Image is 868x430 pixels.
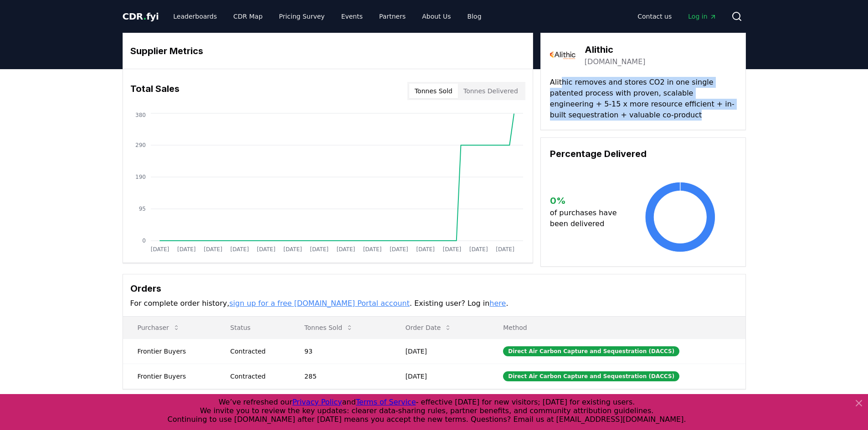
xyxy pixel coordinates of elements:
div: Contracted [230,372,282,381]
tspan: [DATE] [363,246,381,253]
a: sign up for a free [DOMAIN_NAME] Portal account [229,299,410,308]
a: [DOMAIN_NAME] [585,56,646,67]
div: Direct Air Carbon Capture and Sequestration (DACCS) [503,346,679,356]
tspan: [DATE] [230,246,249,253]
tspan: 190 [135,174,146,180]
tspan: 290 [135,142,146,148]
a: Log in [681,8,724,25]
tspan: 95 [139,206,145,212]
button: Order Date [398,319,459,337]
tspan: [DATE] [416,246,435,253]
a: CDR.fyi [123,10,159,23]
button: Tonnes Sold [409,84,458,98]
button: Purchaser [130,319,187,337]
td: [DATE] [391,364,489,389]
button: Tonnes Delivered [458,84,524,98]
a: Leaderboards [166,8,224,25]
nav: Main [630,8,724,25]
h3: Percentage Delivered [550,147,736,161]
p: For complete order history, . Existing user? Log in . [130,298,738,309]
td: 93 [290,339,391,364]
a: Pricing Survey [272,8,332,25]
td: 285 [290,364,391,389]
p: Method [496,323,738,332]
a: About Us [415,8,458,25]
tspan: [DATE] [442,246,461,253]
img: Alithic-logo [550,42,575,68]
p: Alithic removes and stores CO2 in one single patented process with proven, scalable engineering +... [550,77,736,121]
tspan: [DATE] [204,246,222,253]
span: CDR fyi [123,11,159,22]
nav: Main [166,8,488,25]
div: Contracted [230,347,282,356]
a: Partners [372,8,413,25]
a: Contact us [630,8,679,25]
a: Events [334,8,370,25]
h3: Alithic [585,43,646,56]
tspan: [DATE] [177,246,195,253]
tspan: [DATE] [469,246,488,253]
td: [DATE] [391,339,489,364]
p: Status [223,323,282,332]
td: Frontier Buyers [123,364,216,389]
tspan: [DATE] [150,246,169,253]
tspan: [DATE] [283,246,302,253]
tspan: [DATE] [390,246,408,253]
h3: Supplier Metrics [130,44,525,58]
a: CDR Map [226,8,270,25]
span: . [143,11,146,22]
td: Frontier Buyers [123,339,216,364]
a: Blog [460,8,489,25]
tspan: 0 [142,238,146,244]
div: Direct Air Carbon Capture and Sequestration (DACCS) [503,371,679,381]
tspan: [DATE] [336,246,355,253]
button: Tonnes Sold [297,319,360,337]
h3: 0 % [550,194,624,207]
tspan: [DATE] [496,246,514,253]
tspan: 380 [135,112,146,118]
a: here [489,299,506,308]
tspan: [DATE] [310,246,329,253]
h3: Total Sales [130,82,180,100]
h3: Orders [130,282,738,295]
tspan: [DATE] [257,246,275,253]
p: of purchases have been delivered [550,207,624,229]
span: Log in [688,12,716,21]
